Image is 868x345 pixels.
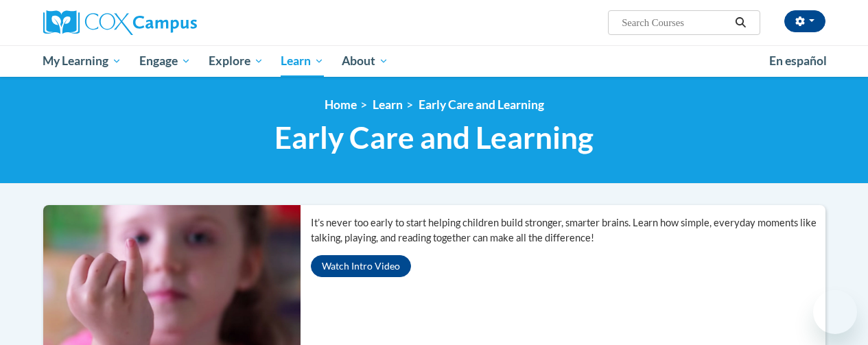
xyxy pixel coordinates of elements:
button: Search [730,14,751,31]
span: En español [769,53,827,68]
a: Home [325,97,357,112]
span: Early Care and Learning [274,119,594,156]
input: Search Courses [620,14,730,31]
a: Learn [272,45,333,77]
div: Main menu [33,45,836,77]
p: It’s never too early to start helping children build stronger, smarter brains. Learn how simple, ... [311,215,825,246]
a: Engage [130,45,200,77]
a: Cox Campus [43,10,290,35]
span: Learn [281,53,324,69]
a: Explore [200,45,272,77]
a: My Learning [34,45,131,77]
span: Engage [139,53,191,69]
span: About [342,53,388,69]
a: Early Care and Learning [419,97,544,112]
a: About [333,45,397,77]
a: En español [760,47,836,75]
iframe: Button to launch messaging window [813,290,857,334]
span: Explore [209,53,263,69]
img: Cox Campus [43,10,197,35]
a: Learn [373,97,403,112]
button: Watch Intro Video [311,255,411,277]
span: My Learning [43,53,121,69]
button: Account Settings [784,10,825,32]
